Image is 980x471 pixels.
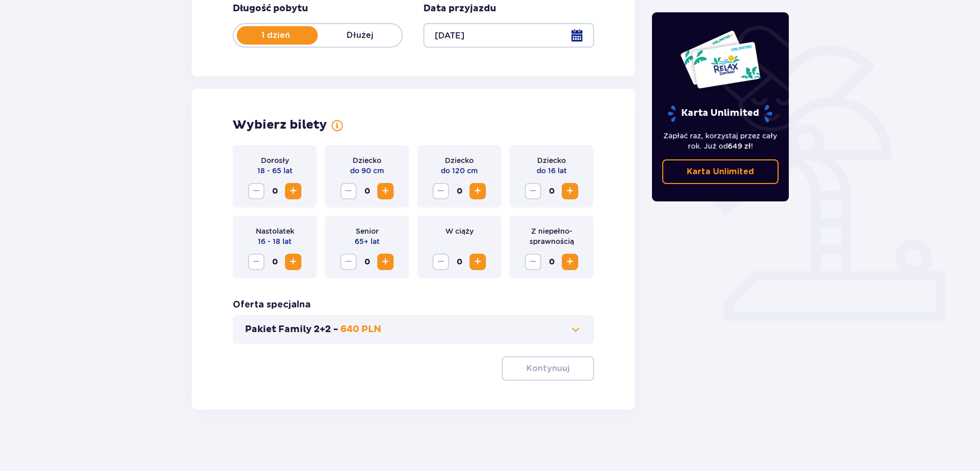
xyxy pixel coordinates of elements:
a: Karta Unlimited [662,159,779,184]
button: Zwiększ [377,183,394,199]
button: Zwiększ [469,183,486,199]
button: Zmniejsz [340,183,357,199]
p: Z niepełno­sprawnością [518,226,585,247]
p: Dorosły [261,155,289,166]
button: Zmniejsz [340,254,357,270]
button: Pakiet Family 2+2 -640 PLN [245,323,582,336]
h2: Wybierz bilety [233,117,327,133]
p: Dziecko [537,155,566,166]
p: Nastolatek [256,226,294,236]
p: Dziecko [353,155,381,166]
p: Karta Unlimited [687,166,754,177]
button: Zmniejsz [433,183,449,199]
p: 18 - 65 lat [257,166,293,176]
button: Zmniejsz [525,254,541,270]
button: Kontynuuj [502,356,594,381]
button: Zwiększ [469,254,486,270]
button: Zwiększ [562,183,578,199]
button: Zmniejsz [248,254,264,270]
span: 649 zł [728,142,751,150]
span: 0 [451,254,467,270]
button: Zwiększ [285,183,301,199]
h3: Oferta specjalna [233,299,311,311]
span: 0 [359,183,375,199]
p: Senior [356,226,379,236]
span: 0 [359,254,375,270]
button: Zwiększ [285,254,301,270]
button: Zmniejsz [248,183,264,199]
p: W ciąży [445,226,474,236]
p: Data przyjazdu [423,3,496,15]
span: 0 [543,183,560,199]
p: 16 - 18 lat [258,236,292,247]
span: 0 [451,183,467,199]
p: Zapłać raz, korzystaj przez cały rok. Już od ! [662,131,779,151]
p: Karta Unlimited [667,105,773,122]
span: 0 [267,183,283,199]
button: Zmniejsz [525,183,541,199]
p: Pakiet Family 2+2 - [245,323,338,336]
p: Długość pobytu [233,3,308,15]
p: Kontynuuj [526,363,569,374]
p: 1 dzień [234,30,318,41]
img: Dwie karty całoroczne do Suntago z napisem 'UNLIMITED RELAX', na białym tle z tropikalnymi liśćmi... [680,30,761,89]
p: Dziecko [445,155,474,166]
button: Zwiększ [562,254,578,270]
button: Zmniejsz [433,254,449,270]
p: do 120 cm [441,166,478,176]
p: 640 PLN [340,323,381,336]
p: do 16 lat [537,166,567,176]
p: do 90 cm [350,166,384,176]
p: Dłużej [318,30,402,41]
button: Zwiększ [377,254,394,270]
p: 65+ lat [355,236,380,247]
span: 0 [543,254,560,270]
span: 0 [267,254,283,270]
